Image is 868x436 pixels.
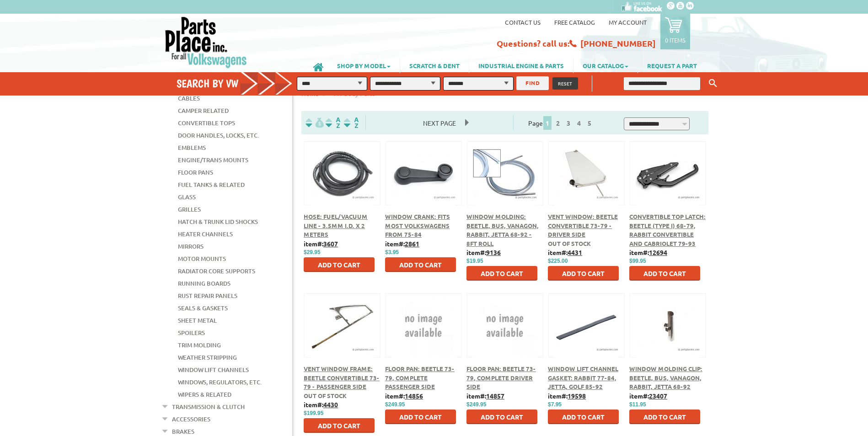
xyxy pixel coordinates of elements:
[466,392,504,400] b: item#:
[178,302,228,314] a: Seals & Gaskets
[305,117,324,128] img: filterpricelow.svg
[385,249,399,255] span: $3.95
[466,266,537,281] button: Add to Cart
[342,117,360,128] img: Sort by Sales Rank
[304,249,321,255] span: $29.95
[505,18,541,26] a: Contact us
[629,266,700,281] button: Add to Cart
[385,239,419,248] b: item#:
[304,239,338,248] b: item#:
[548,266,619,281] button: Add to Cart
[304,213,368,238] a: Hose: Fuel/Vacuum Line - 3.5mm I.D. x 2 meters
[543,116,552,130] span: 1
[554,119,562,127] a: 2
[178,388,231,400] a: Wipers & Related
[178,314,217,326] a: Sheet Metal
[466,213,539,247] a: Window Molding: Beetle, Bus, Vanagon, Rabbit, Jetta 68-92 - 8ft Roll
[552,77,578,90] button: RESET
[629,365,702,390] span: Window Molding Clip: Beetle, Bus, Vanagon, Rabbit, Jetta 68-92
[323,239,338,248] u: 3607
[178,253,226,265] a: Motor Mounts
[304,365,380,390] a: Vent Window Frame: Beetle Convertible 73-79 - Passenger Side
[399,413,442,421] span: Add to Cart
[323,400,338,409] u: 4430
[414,119,465,127] a: Next Page
[466,258,483,264] span: $19.95
[405,392,423,400] u: 14856
[400,58,469,73] a: SCRATCH & DENT
[629,401,646,408] span: $11.95
[178,339,221,351] a: Trim Molding
[385,401,405,408] span: $249.95
[466,365,536,390] a: Floor Pan: Beetle 73-79, Complete Driver Side
[414,116,465,130] span: Next Page
[324,117,342,128] img: Sort by Headline
[548,401,562,408] span: $7.95
[178,105,229,117] a: Camper Related
[178,327,205,339] a: Spoilers
[562,413,605,421] span: Add to Cart
[575,119,583,127] a: 4
[568,248,582,256] u: 4431
[649,248,667,256] u: 12694
[466,401,486,408] span: $249.95
[516,76,549,90] button: FIND
[466,409,537,424] button: Add to Cart
[609,18,647,26] a: My Account
[554,18,595,26] a: Free Catalog
[385,409,456,424] button: Add to Cart
[548,213,618,238] a: Vent Window: Beetle Convertible 73-79 - Driver Side
[548,258,568,264] span: $225.00
[178,179,245,191] a: Fuel Tanks & Related
[304,418,375,433] button: Add to Cart
[385,213,450,238] a: Window Crank: Fits most Volkswagens from 75-84
[178,129,259,141] a: Door Handles, Locks, Etc.
[548,392,586,400] b: item#:
[568,392,586,400] u: 19598
[178,351,237,363] a: Weather Stripping
[585,119,594,127] a: 5
[318,261,360,269] span: Add to Cart
[385,257,456,272] button: Add to Cart
[638,58,706,73] a: REQUEST A PART
[178,240,204,252] a: Mirrors
[548,409,619,424] button: Add to Cart
[481,269,523,277] span: Add to Cart
[469,58,573,73] a: INDUSTRIAL ENGINE & PARTS
[643,413,686,421] span: Add to Cart
[304,400,338,409] b: item#:
[164,16,248,69] img: Parts Place Inc!
[486,248,501,256] u: 9136
[548,365,618,390] a: Window Lift Channel Gasket: Rabbit 77-84, Jetta, Golf 85-92
[564,119,573,127] a: 3
[178,191,196,203] a: Glass
[558,80,573,87] span: RESET
[178,216,258,228] a: Hatch & Trunk Lid Shocks
[706,76,720,91] button: Keyword Search
[660,14,690,49] a: 0 items
[178,117,235,129] a: Convertible Tops
[178,265,255,277] a: Radiator Core Supports
[629,248,667,256] b: item#:
[562,269,605,277] span: Add to Cart
[399,261,442,269] span: Add to Cart
[304,257,375,272] button: Add to Cart
[629,258,646,264] span: $99.95
[178,203,201,215] a: Grilles
[548,248,582,256] b: item#:
[304,410,323,416] span: $199.95
[629,213,706,247] span: Convertible Top Latch: Beetle (Type I) 68-79, Rabbit Convertible and Cabriolet 79-93
[629,392,667,400] b: item#:
[177,77,302,90] h4: Search by VW
[385,365,455,390] a: Floor Pan: Beetle 73-79, Complete Passenger Side
[178,142,206,154] a: Emblems
[548,239,591,247] span: Out of stock
[318,421,360,430] span: Add to Cart
[385,392,423,400] b: item#:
